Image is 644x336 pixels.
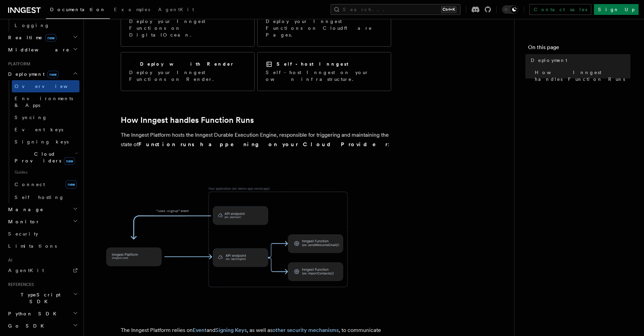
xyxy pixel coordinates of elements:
[5,264,79,276] a: AgentKit
[5,206,44,213] span: Manage
[12,178,79,191] a: Connectnew
[114,7,150,12] span: Examples
[138,141,388,148] strong: Function runs happening on your Cloud Provider
[140,61,234,67] h2: Deploy with Render
[12,92,79,111] a: Environments & Apps
[12,167,79,178] span: Guides
[12,111,79,124] a: Syncing
[5,291,73,305] span: TypeScript SDK
[5,282,34,287] span: References
[5,289,79,308] button: TypeScript SDK
[5,216,79,228] button: Monitor
[47,71,58,78] span: new
[5,46,70,53] span: Middleware
[5,322,48,329] span: Go SDK
[12,19,79,31] a: Logging
[5,34,56,41] span: Realtime
[12,136,79,148] a: Signing keys
[129,69,246,83] p: Deploy your Inngest Functions on Render.
[12,124,79,136] a: Event keys
[64,157,75,165] span: new
[8,243,57,249] span: Limitations
[5,80,79,203] div: Deploymentnew
[8,268,44,273] span: AgentKit
[15,23,50,28] span: Logging
[15,182,45,187] span: Connect
[121,115,254,125] a: How Inngest handles Function Runs
[5,68,79,80] button: Deploymentnew
[158,7,194,12] span: AgentKit
[12,80,79,92] a: Overview
[272,327,339,333] a: other security mechanisms
[15,115,47,120] span: Syncing
[5,71,58,77] span: Deployment
[5,44,79,56] button: Middleware
[528,54,630,66] a: Deployment
[15,139,69,144] span: Signing keys
[594,4,639,15] a: Sign Up
[535,69,630,83] span: How Inngest handles Function Runs
[441,6,456,13] kbd: Ctrl+K
[46,2,110,19] a: Documentation
[5,257,13,263] span: AI
[532,66,630,85] a: How Inngest handles Function Runs
[12,191,79,203] a: Self hosting
[95,167,365,308] img: The Inngest Platform communicates with your deployed Inngest Functions by sending requests to you...
[529,4,591,15] a: Contact sales
[15,127,63,132] span: Event keys
[5,218,40,225] span: Monitor
[277,61,348,67] h2: Self-host Inngest
[257,52,391,91] a: Self-host InngestSelf-host Inngest on your own infrastructure.
[193,327,207,333] a: Event
[5,228,79,240] a: Security
[45,34,56,42] span: new
[502,5,518,14] button: Toggle dark mode
[15,96,73,108] span: Environments & Apps
[5,61,30,67] span: Platform
[110,2,154,18] a: Examples
[12,151,75,164] span: Cloud Providers
[8,231,38,237] span: Security
[5,203,79,216] button: Manage
[531,57,567,64] span: Deployment
[266,69,383,83] p: Self-host Inngest on your own infrastructure.
[129,18,246,38] p: Deploy your Inngest Functions on DigitalOcean.
[215,327,247,333] a: Signing Keys
[5,308,79,320] button: Python SDK
[5,310,61,317] span: Python SDK
[331,4,460,15] button: Search...Ctrl+K
[121,130,391,149] p: The Inngest Platform hosts the Inngest Durable Execution Engine, responsible for triggering and m...
[12,148,79,167] button: Cloud Providersnew
[154,2,198,18] a: AgentKit
[66,180,77,188] span: new
[266,18,383,38] p: Deploy your Inngest Functions on Cloudflare Pages.
[5,240,79,252] a: Limitations
[528,43,630,54] h4: On this page
[50,7,106,12] span: Documentation
[15,195,64,200] span: Self hosting
[5,31,79,44] button: Realtimenew
[121,52,255,91] a: Deploy with RenderDeploy your Inngest Functions on Render.
[15,84,84,89] span: Overview
[5,320,79,332] button: Go SDK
